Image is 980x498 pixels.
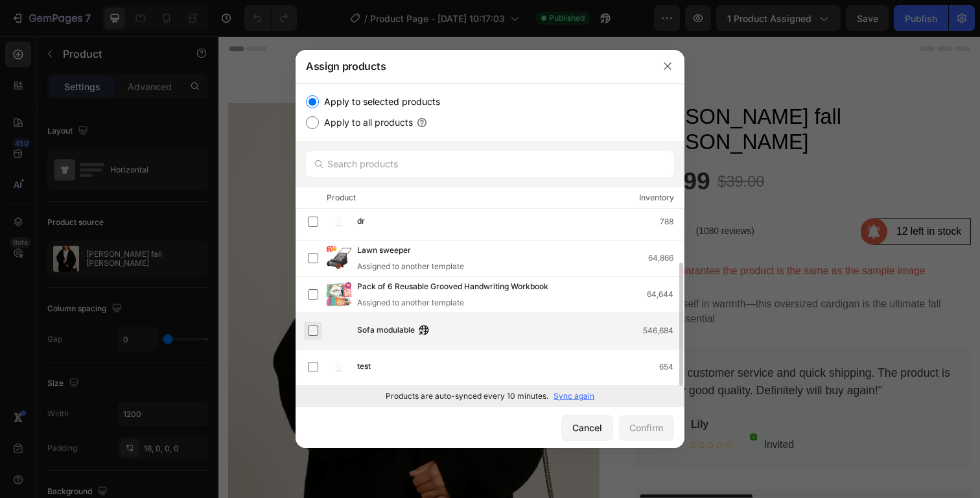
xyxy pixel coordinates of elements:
p: Products are auto-synced every 10 minutes. [386,390,548,402]
p: Invited [557,410,587,425]
button: Confirm [618,415,674,441]
label: Apply to all products [319,115,413,130]
span: test [357,360,371,374]
div: Assign products [296,49,651,83]
button: Cancel [561,415,613,441]
img: Alt Image [425,230,441,246]
p: "Great customer service and quick shipping. The product is of very good quality. Definitely will ... [442,336,751,371]
div: $39.00 [508,136,558,161]
span: Sofa modulable [357,324,415,338]
div: Assigned to another template [357,297,569,309]
span: Pack of 6 Reusable Grooved Handwriting Workbook [357,280,548,294]
img: product-img [326,354,352,380]
div: Confirm [629,421,663,434]
p: We guarantee the product is the same as the sample image [447,232,721,248]
img: product-img [326,318,352,344]
div: 546,684 [643,324,684,337]
h1: [PERSON_NAME] fall [PERSON_NAME] [425,68,768,122]
img: Alt Image [656,186,683,213]
img: product-img [326,209,352,235]
p: 12 left in stock [692,192,758,207]
div: 64,644 [647,288,684,301]
div: 64,866 [648,252,684,265]
div: /> [296,84,684,407]
p: (1080 reviews) [487,193,547,206]
div: Assigned to another template [357,261,464,272]
p: Lily [482,389,587,405]
div: 788 [660,215,684,228]
label: Apply to selected products [319,94,440,110]
div: Cancel [572,421,602,434]
p: Sync again [554,390,594,402]
img: Alt Image [542,406,550,413]
img: product-img [326,281,352,307]
div: $24.99 [425,132,503,165]
p: Wrap yourself in warmth—this oversized cardigan is the ultimate fall layering essential [426,266,767,297]
img: Alt Image [441,388,471,417]
img: product-img [326,245,352,271]
div: Inventory [639,191,674,204]
div: Product [327,191,356,204]
div: 654 [659,361,684,373]
span: dr [357,215,365,229]
span: Lawn sweeper [357,244,411,258]
input: Search products [306,151,674,177]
